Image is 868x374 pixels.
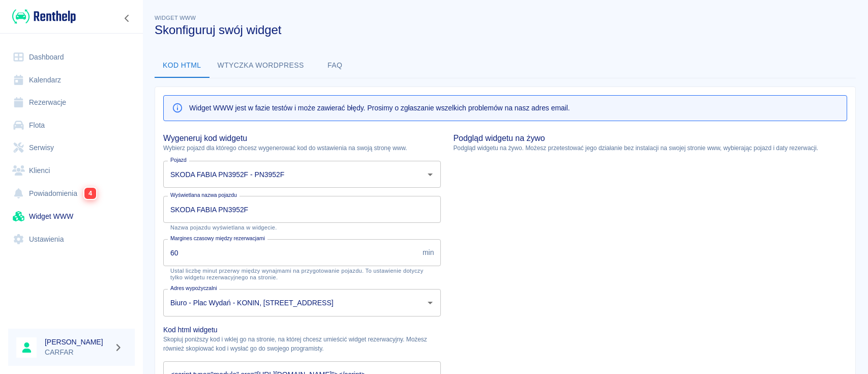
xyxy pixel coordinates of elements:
[163,133,441,143] h5: Wygeneruj kod widgetu
[12,8,76,25] img: Renthelp logo
[423,296,437,310] button: Otwórz
[170,156,187,164] label: Pojazd
[8,91,135,114] a: Rezerwacje
[423,247,434,258] p: min
[170,224,434,231] p: Nazwa pojazdu wyświetlana w widgecie.
[8,114,135,137] a: Flota
[155,53,209,78] button: Kod html
[8,159,135,182] a: Klienci
[8,182,135,205] a: Powiadomienia4
[170,268,434,281] p: Ustal liczbę minut przerwy między wynajmami na przygotowanie pojazdu. To ustawienie dotyczy tylko...
[453,133,847,143] h5: Podgląd widgetu na żywo
[209,53,312,78] button: Wtyczka wordpress
[170,191,237,199] label: Wyświetlana nazwa pojazdu
[8,136,135,159] a: Serwisy
[8,69,135,92] a: Kalendarz
[170,284,217,292] label: Adres wypożyczalni
[119,12,135,25] button: Zwiń nawigację
[8,46,135,69] a: Dashboard
[163,325,441,335] h6: Kod html widgetu
[189,103,570,113] p: Widget WWW jest w fazie testów i może zawierać błędy. Prosimy o zgłaszanie wszelkich problemów na...
[45,337,110,347] h6: [PERSON_NAME]
[155,23,856,37] h3: Skonfiguruj swój widget
[155,15,196,21] span: Widget WWW
[163,143,441,153] p: Wybierz pojazd dla którego chcesz wygenerować kod do wstawienia na swoją stronę www.
[163,335,441,353] p: Skopiuj poniższy kod i wklej go na stronie, na której chcesz umieścić widget rezerwacyjny. Możesz...
[8,205,135,228] a: Widget WWW
[45,347,110,358] p: CARFAR
[170,235,265,242] label: Margines czasowy między rezerwacjami
[423,167,437,182] button: Otwórz
[84,188,96,199] span: 4
[8,228,135,251] a: Ustawienia
[312,53,358,78] button: FAQ
[8,8,76,25] a: Renthelp logo
[453,143,847,153] p: Podgląd widgetu na żywo. Możesz przetestować jego działanie bez instalacji na swojej stronie www,...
